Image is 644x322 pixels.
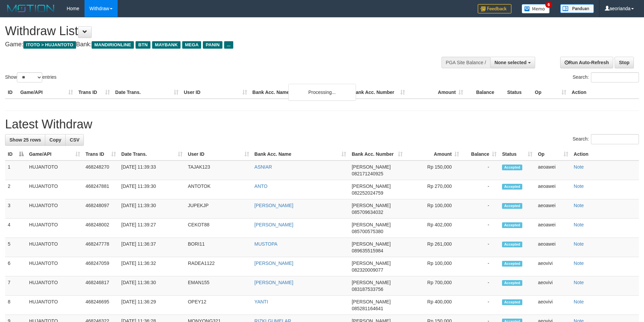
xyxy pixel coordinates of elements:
img: panduan.png [560,4,594,13]
div: PGA Site Balance / [442,57,490,68]
td: HUJANTOTO [26,276,83,296]
a: Note [574,280,584,285]
td: 468247059 [83,257,119,276]
td: 6 [5,257,26,276]
a: Note [574,183,584,189]
th: Trans ID: activate to sort column ascending [83,148,119,160]
td: aeoawei [535,180,571,199]
td: 468246695 [83,296,119,315]
span: [PERSON_NAME] [352,241,390,247]
label: Search: [573,134,639,144]
td: [DATE] 11:36:37 [119,238,185,257]
span: Copy 082320009077 to clipboard [352,267,383,273]
td: Rp 150,000 [405,160,462,180]
span: Copy [49,137,61,143]
a: ANTO [255,183,268,189]
span: Copy 083187533756 to clipboard [352,287,383,292]
th: Trans ID [76,86,113,99]
span: Copy 085709634032 to clipboard [352,209,383,215]
td: 468247881 [83,180,119,199]
td: HUJANTOTO [26,180,83,199]
span: MAYBANK [152,41,181,49]
a: Note [574,222,584,227]
td: - [462,238,499,257]
h1: Withdraw List [5,24,423,38]
select: Showentries [17,72,42,82]
th: Bank Acc. Name [250,86,350,99]
span: Accepted [502,299,522,305]
td: Rp 270,000 [405,180,462,199]
img: Feedback.jpg [478,4,511,14]
a: [PERSON_NAME] [255,280,293,285]
a: CSV [65,134,84,146]
span: [PERSON_NAME] [352,203,390,208]
th: Op [532,86,569,99]
th: Date Trans.: activate to sort column ascending [119,148,185,160]
td: [DATE] 11:36:32 [119,257,185,276]
td: - [462,219,499,238]
td: [DATE] 11:36:29 [119,296,185,315]
th: Status: activate to sort column ascending [499,148,535,160]
a: Copy [45,134,66,146]
td: Rp 100,000 [405,257,462,276]
td: 8 [5,296,26,315]
td: JUPEKJP [185,199,252,219]
a: Run Auto-Refresh [560,57,613,68]
span: Accepted [502,203,522,209]
th: User ID [181,86,250,99]
td: 468247778 [83,238,119,257]
td: 3 [5,199,26,219]
th: Date Trans. [113,86,181,99]
span: PANIN [203,41,222,49]
td: HUJANTOTO [26,238,83,257]
th: Action [569,86,639,99]
th: Balance: activate to sort column ascending [462,148,499,160]
td: aeoawei [535,238,571,257]
td: aeovivi [535,257,571,276]
td: [DATE] 11:39:27 [119,219,185,238]
td: ANTOTOK [185,180,252,199]
a: ASNIAR [255,164,272,170]
span: [PERSON_NAME] [352,261,390,266]
a: [PERSON_NAME] [255,261,293,266]
h4: Game: Bank: [5,41,423,48]
td: 5 [5,238,26,257]
span: CSV [70,137,79,143]
td: 2 [5,180,26,199]
span: BTN [136,41,150,49]
td: Rp 700,000 [405,276,462,296]
span: Accepted [502,222,522,228]
th: ID [5,86,18,99]
span: [PERSON_NAME] [352,222,390,227]
td: aeovivi [535,276,571,296]
th: Amount: activate to sort column ascending [405,148,462,160]
td: Rp 400,000 [405,296,462,315]
td: HUJANTOTO [26,219,83,238]
td: - [462,160,499,180]
td: aeoawei [535,199,571,219]
th: Bank Acc. Name: activate to sort column ascending [252,148,349,160]
span: [PERSON_NAME] [352,164,390,170]
a: Show 25 rows [5,134,45,146]
span: ... [224,41,233,49]
a: Note [574,164,584,170]
td: [DATE] 11:36:30 [119,276,185,296]
td: 468246817 [83,276,119,296]
th: Balance [466,86,504,99]
img: Button%20Memo.svg [522,4,550,14]
td: HUJANTOTO [26,257,83,276]
img: MOTION_logo.png [5,3,56,14]
span: Copy 089635515984 to clipboard [352,248,383,253]
td: 1 [5,160,26,180]
span: Copy 082252024759 to clipboard [352,190,383,196]
td: - [462,296,499,315]
td: [DATE] 11:39:33 [119,160,185,180]
span: [PERSON_NAME] [352,280,390,285]
span: 6 [545,2,552,8]
td: 468248270 [83,160,119,180]
div: Processing... [288,84,356,101]
span: Copy 082171240925 to clipboard [352,171,383,176]
label: Search: [573,72,639,82]
td: - [462,180,499,199]
span: [PERSON_NAME] [352,183,390,189]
